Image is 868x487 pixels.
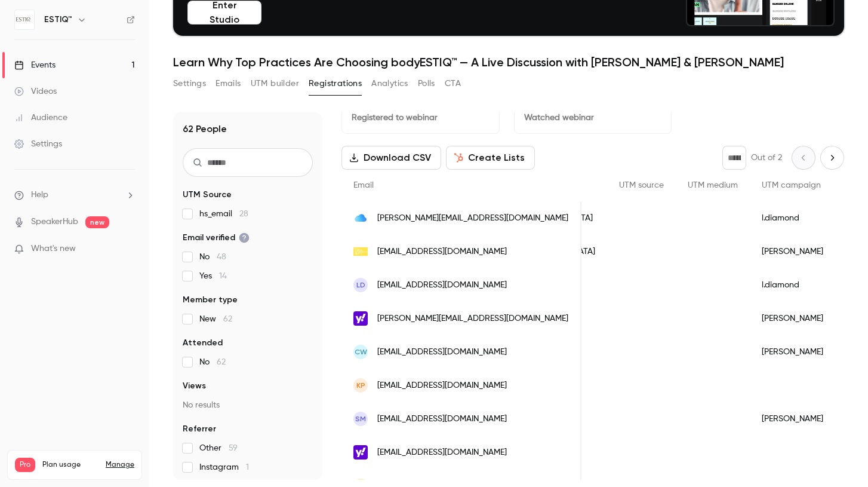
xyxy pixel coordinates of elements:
[352,112,490,124] p: Registered to webinar
[199,270,227,282] span: Yes
[42,460,99,470] span: Plan usage
[356,280,365,290] span: LD
[183,399,313,411] p: No results
[751,152,782,164] p: Out of 2
[688,181,738,189] span: UTM medium
[199,313,232,325] span: New
[183,189,232,201] span: UTM Source
[309,74,362,93] button: Registrations
[762,181,821,189] span: UTM campaign
[377,246,507,258] span: [EMAIL_ADDRESS][DOMAIN_NAME]
[199,461,249,473] span: Instagram
[353,211,368,225] img: me.com
[199,356,226,368] span: No
[377,379,507,392] span: [EMAIL_ADDRESS][DOMAIN_NAME]
[31,216,78,228] a: SpeakerHub
[377,212,568,225] span: [PERSON_NAME][EMAIL_ADDRESS][DOMAIN_NAME]
[371,74,408,93] button: Analytics
[199,208,248,220] span: hs_email
[353,181,374,189] span: Email
[183,337,223,349] span: Attended
[377,346,507,359] span: [EMAIL_ADDRESS][DOMAIN_NAME]
[183,189,313,473] section: facet-groups
[14,59,56,71] div: Events
[750,201,835,235] div: l.diamond
[750,302,835,335] div: [PERSON_NAME]
[31,243,76,255] span: What's new
[173,55,844,69] h1: Learn Why Top Practices Are Choosing bodyESTIQ™ — A Live Discussion with [PERSON_NAME] & [PERSON_...
[355,414,366,424] span: SM
[44,14,72,26] h6: ESTIQ™
[377,279,507,292] span: [EMAIL_ADDRESS][DOMAIN_NAME]
[246,463,249,471] span: 1
[377,446,507,459] span: [EMAIL_ADDRESS][DOMAIN_NAME]
[750,335,835,369] div: [PERSON_NAME]
[353,244,368,259] img: truglomedspa.com
[14,138,62,150] div: Settings
[445,74,461,93] button: CTA
[341,146,441,170] button: Download CSV
[377,413,507,425] span: [EMAIL_ADDRESS][DOMAIN_NAME]
[750,235,835,268] div: [PERSON_NAME]
[619,181,664,189] span: UTM source
[183,232,250,244] span: Email verified
[199,251,226,263] span: No
[187,1,261,24] button: Enter Studio
[820,146,844,170] button: Next page
[216,74,241,93] button: Emails
[750,268,835,302] div: l.diamond
[418,74,435,93] button: Polls
[217,253,226,261] span: 48
[377,313,568,325] span: [PERSON_NAME][EMAIL_ADDRESS][DOMAIN_NAME]
[106,460,134,470] a: Manage
[353,445,368,460] img: yahoo.com.br
[217,358,226,366] span: 62
[353,311,368,326] img: ymail.com
[199,442,238,454] span: Other
[750,402,835,436] div: [PERSON_NAME]
[223,315,232,323] span: 62
[31,189,48,201] span: Help
[251,74,299,93] button: UTM builder
[183,294,238,306] span: Member type
[355,347,367,357] span: CW
[183,380,206,392] span: Views
[121,244,135,255] iframe: Noticeable Trigger
[356,380,365,391] span: KP
[15,10,34,29] img: ESTIQ™
[14,85,57,97] div: Videos
[15,458,35,472] span: Pro
[229,444,238,452] span: 59
[524,112,662,124] p: Watched webinar
[85,216,109,228] span: new
[446,146,535,170] button: Create Lists
[183,122,227,136] h1: 62 People
[239,210,248,218] span: 28
[219,272,227,280] span: 14
[14,112,67,124] div: Audience
[183,423,216,435] span: Referrer
[14,189,135,201] li: help-dropdown-opener
[173,74,206,93] button: Settings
